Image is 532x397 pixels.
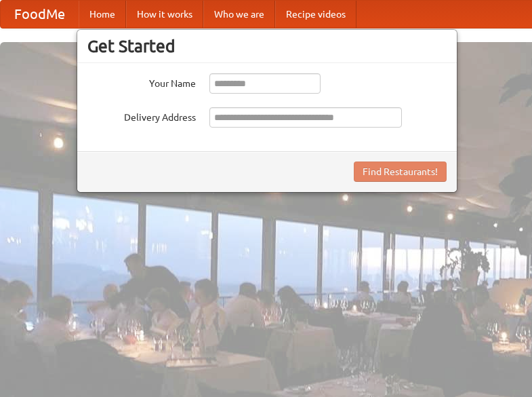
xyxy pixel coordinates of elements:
[1,1,79,28] a: FoodMe
[354,162,447,182] button: Find Restaurants!
[275,1,356,28] a: Recipe videos
[87,107,196,124] label: Delivery Address
[87,36,447,56] h3: Get Started
[203,1,275,28] a: Who we are
[126,1,203,28] a: How it works
[79,1,126,28] a: Home
[87,73,196,90] label: Your Name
